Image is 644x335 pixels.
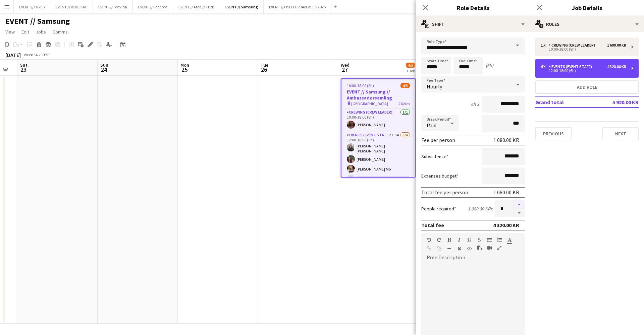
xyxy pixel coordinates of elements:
button: EVENT // Foodora [133,0,173,13]
button: Next [602,127,639,140]
span: 25 [179,66,189,73]
button: Italic [457,237,462,243]
button: Redo [437,237,441,243]
span: Hourly [427,83,442,90]
div: 10:00-18:00 (8h) [541,48,626,51]
button: Unordered List [487,237,492,243]
span: [GEOGRAPHIC_DATA] [351,101,388,106]
label: People required [421,206,456,212]
span: View [5,29,15,35]
div: Total fee [421,222,444,228]
button: Add role [535,80,639,94]
button: EVENT // OSLO URBAN WEEK 2025 [264,0,331,13]
div: 4 x [541,64,549,69]
div: (6h) [486,62,493,68]
span: 26 [260,66,268,73]
app-card-role: Events (Event Staff)2I5A3/412:00-18:00 (6h)[PERSON_NAME] [PERSON_NAME][PERSON_NAME][PERSON_NAME] Mo [341,131,415,185]
span: Comms [53,29,68,35]
div: 4 320.00 KR [607,64,626,69]
div: Events (Event Staff) [549,64,595,69]
button: Strikethrough [477,237,482,243]
button: EVENT // VEIDEKKE [50,0,93,13]
label: Expenses budget [421,173,459,179]
span: 2 Roles [398,101,410,106]
button: Underline [467,237,472,243]
label: Subsistence [421,153,448,159]
button: Horizontal Line [447,246,451,251]
div: 4 320.00 KR [493,222,519,228]
div: 1 Job [406,68,415,73]
div: Fee per person [421,137,455,143]
td: Grand total [535,97,596,108]
button: Fullscreen [497,245,502,251]
button: Bold [447,237,451,243]
span: Wed [341,62,350,68]
span: Paid [427,122,436,129]
button: Decrease [514,209,525,217]
div: 1 080.00 KR [493,137,519,143]
button: Ordered List [497,237,502,243]
h3: Job Details [530,3,644,12]
div: 12:00-18:00 (6h) [541,69,626,72]
button: Text Color [507,237,512,243]
div: Total fee per person [421,189,468,196]
app-job-card: 10:00-18:00 (8h)4/5EVENT // Samsung // Ambassadørsamling [GEOGRAPHIC_DATA]2 RolesCrewing (Crew Le... [341,78,416,178]
a: View [3,27,17,36]
app-card-role: Crewing (Crew Leader)1/110:00-18:00 (8h)[PERSON_NAME] [341,109,415,131]
div: Crewing (Crew Leader) [549,43,598,48]
button: Paste as plain text [477,245,482,251]
button: EVENT // Samsung [220,0,264,13]
span: 4/5 [406,63,415,68]
div: CEST [42,52,50,57]
span: Week 34 [22,52,39,57]
button: EVENT // Atea // TP2B [173,0,220,13]
button: EVENT // OBOS [14,0,50,13]
span: Sun [100,62,108,68]
td: 5 920.00 KR [596,97,639,108]
a: Jobs [33,27,49,36]
span: Tue [261,62,268,68]
h3: EVENT // Samsung // Ambassadørsamling [341,89,415,101]
button: EVENT // Bravida [93,0,133,13]
span: Edit [21,29,29,35]
a: Edit [19,27,32,36]
div: [DATE] [5,52,21,58]
div: 1 080.00 KR [493,189,519,196]
div: Shift [416,16,530,32]
h3: Role Details [416,3,530,12]
span: Jobs [36,29,46,35]
div: 6h x [471,101,479,107]
button: Clear Formatting [457,246,462,251]
span: 10:00-18:00 (8h) [347,83,374,88]
div: 1 x [541,43,549,48]
div: Roles [530,16,644,32]
button: Insert video [487,245,492,251]
span: 24 [99,66,108,73]
span: Sat [20,62,28,68]
a: Comms [50,27,70,36]
button: Previous [535,127,572,140]
span: 23 [19,66,28,73]
span: 4/5 [400,83,410,88]
button: Undo [427,237,431,243]
h1: EVENT // Samsung [5,16,70,26]
button: Increase [514,200,525,209]
div: 1 080.00 KR x [468,206,492,212]
span: 27 [340,66,350,73]
button: HTML Code [467,246,472,251]
span: Mon [180,62,189,68]
div: 1 600.00 KR [607,43,626,48]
